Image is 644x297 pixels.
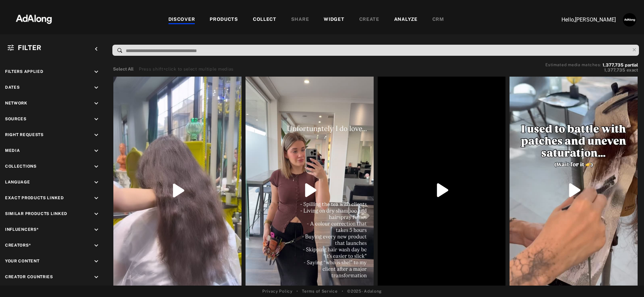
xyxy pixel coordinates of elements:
[5,211,67,216] span: Similar Products Linked
[93,210,100,218] i: keyboard_arrow_down
[93,226,100,234] i: keyboard_arrow_down
[394,16,418,24] div: ANALYZE
[5,180,30,184] span: Language
[5,164,37,169] span: Collections
[302,288,337,294] a: Terms of Service
[291,16,309,24] div: SHARE
[93,131,100,139] i: keyboard_arrow_down
[5,274,53,279] span: Creator Countries
[93,116,100,123] i: keyboard_arrow_down
[5,132,44,137] span: Right Requests
[602,63,638,67] button: 1,377,735partial
[5,101,28,105] span: Network
[602,62,624,68] span: 1,377,735
[5,69,44,74] span: Filters applied
[324,16,344,24] div: WIDGET
[5,117,26,121] span: Sources
[93,273,100,281] i: keyboard_arrow_down
[93,242,100,249] i: keyboard_arrow_down
[4,8,63,29] img: 63233d7d88ed69de3c212112c67096b6.png
[5,85,20,90] span: Dates
[621,11,638,28] button: Account settings
[93,68,100,76] i: keyboard_arrow_down
[432,16,444,24] div: CRM
[139,66,234,73] div: Press shift+click to select multiple medias
[604,68,625,73] span: 1,377,735
[262,288,292,294] a: Privacy Policy
[347,288,382,294] span: © 2025 - Adalong
[253,16,276,24] div: COLLECT
[342,288,343,294] span: •
[93,84,100,91] i: keyboard_arrow_down
[93,100,100,107] i: keyboard_arrow_down
[168,16,195,24] div: DISCOVER
[545,62,601,67] span: Estimated media matches:
[5,196,64,200] span: Exact Products Linked
[5,243,31,248] span: Creators*
[18,44,42,52] span: Filter
[93,258,100,265] i: keyboard_arrow_down
[549,16,616,24] p: Hello, [PERSON_NAME]
[93,179,100,186] i: keyboard_arrow_down
[93,45,100,53] i: keyboard_arrow_left
[545,67,638,74] button: 1,377,735exact
[113,66,133,73] button: Select All
[93,163,100,170] i: keyboard_arrow_down
[5,227,39,232] span: Influencers*
[623,13,636,27] img: AATXAJzUJh5t706S9lc_3n6z7NVUglPkrjZIexBIJ3ug=s96-c
[5,259,39,263] span: Your Content
[5,148,20,153] span: Media
[210,16,238,24] div: PRODUCTS
[93,195,100,202] i: keyboard_arrow_down
[297,288,298,294] span: •
[93,147,100,155] i: keyboard_arrow_down
[359,16,379,24] div: CREATE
